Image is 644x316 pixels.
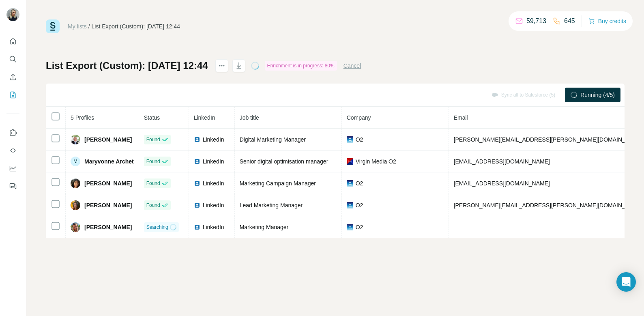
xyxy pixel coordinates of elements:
[88,22,90,30] li: /
[71,114,94,121] span: 5 Profiles
[454,202,644,209] span: [PERSON_NAME][EMAIL_ADDRESS][PERSON_NAME][DOMAIN_NAME]
[203,135,224,144] span: LinkedIn
[347,136,353,143] img: company-logo
[84,157,134,166] span: Maryvonne Archet
[356,135,363,144] span: O2
[194,180,200,187] img: LinkedIn logo
[6,88,19,102] button: My lists
[6,70,19,84] button: Enrich CSV
[6,125,19,140] button: Use Surfe on LinkedIn
[194,158,200,165] img: LinkedIn logo
[6,8,19,21] img: Avatar
[347,158,353,165] img: company-logo
[240,180,316,187] span: Marketing Campaign Manager
[240,224,289,230] span: Marketing Manager
[347,180,353,187] img: company-logo
[144,114,160,121] span: Status
[240,136,306,143] span: Digital Marketing Manager
[6,52,19,67] button: Search
[46,19,60,33] img: Surfe Logo
[68,23,87,30] a: My lists
[347,224,353,230] img: company-logo
[46,59,208,72] h1: List Export (Custom): [DATE] 12:44
[356,223,363,231] span: O2
[265,61,337,71] div: Enrichment is in progress: 80%
[6,179,19,193] button: Feedback
[203,157,224,166] span: LinkedIn
[588,15,626,27] button: Buy credits
[240,158,328,165] span: Senior digital optimisation manager
[526,16,546,26] p: 59,713
[146,202,160,209] span: Found
[71,222,80,232] img: Avatar
[203,179,224,187] span: LinkedIn
[71,178,80,188] img: Avatar
[356,157,396,166] span: Virgin Media O2
[146,180,160,187] span: Found
[71,200,80,210] img: Avatar
[84,201,132,209] span: [PERSON_NAME]
[240,202,303,209] span: Lead Marketing Manager
[146,158,160,165] span: Found
[454,158,550,165] span: [EMAIL_ADDRESS][DOMAIN_NAME]
[454,114,468,121] span: Email
[6,34,19,49] button: Quick start
[616,272,636,292] div: Open Intercom Messenger
[71,157,80,166] div: M
[580,91,615,99] span: Running (4/5)
[203,201,224,209] span: LinkedIn
[194,224,200,230] img: LinkedIn logo
[84,135,132,144] span: [PERSON_NAME]
[347,202,353,209] img: company-logo
[71,135,80,144] img: Avatar
[146,136,160,143] span: Found
[564,16,575,26] p: 645
[215,59,228,72] button: actions
[347,114,371,121] span: Company
[84,223,132,231] span: [PERSON_NAME]
[343,62,361,70] button: Cancel
[194,136,200,143] img: LinkedIn logo
[356,201,363,209] span: O2
[92,22,180,30] div: List Export (Custom): [DATE] 12:44
[454,180,550,187] span: [EMAIL_ADDRESS][DOMAIN_NAME]
[194,114,215,121] span: LinkedIn
[356,179,363,187] span: O2
[194,202,200,209] img: LinkedIn logo
[203,223,224,231] span: LinkedIn
[454,136,644,143] span: [PERSON_NAME][EMAIL_ADDRESS][PERSON_NAME][DOMAIN_NAME]
[6,161,19,176] button: Dashboard
[146,224,168,231] span: Searching
[6,143,19,158] button: Use Surfe API
[84,179,132,187] span: [PERSON_NAME]
[240,114,259,121] span: Job title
